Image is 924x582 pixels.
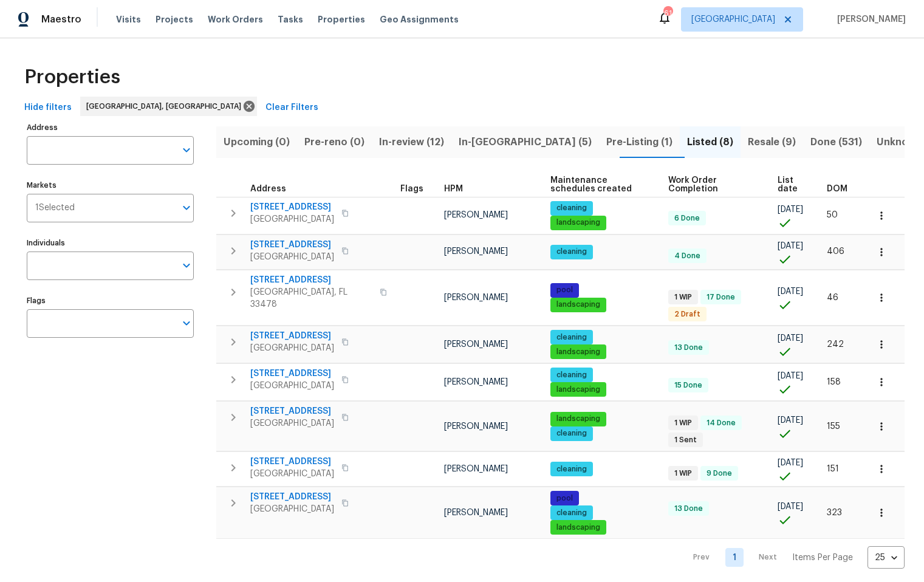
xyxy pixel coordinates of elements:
span: pool [552,285,578,295]
span: [PERSON_NAME] [444,340,508,349]
span: [GEOGRAPHIC_DATA] [691,13,775,26]
span: 1 WIP [669,468,697,479]
span: 242 [827,340,844,349]
span: Work Order Completion [668,176,758,193]
span: [PERSON_NAME] [444,422,508,431]
span: cleaning [552,508,592,518]
span: 1 WIP [669,418,697,428]
span: cleaning [552,428,592,439]
span: Tasks [278,15,303,24]
span: 1 Sent [669,435,702,445]
span: landscaping [552,347,605,357]
span: [GEOGRAPHIC_DATA] [250,213,334,225]
span: Work Orders [208,13,263,26]
span: [GEOGRAPHIC_DATA], [GEOGRAPHIC_DATA] [86,100,246,112]
label: Individuals [27,239,194,247]
span: landscaping [552,385,605,395]
span: In-review (12) [379,134,444,151]
span: Address [250,185,286,193]
span: landscaping [552,217,605,228]
span: Hide filters [24,100,72,115]
span: 323 [827,508,842,517]
span: 6 Done [669,213,705,224]
span: [GEOGRAPHIC_DATA] [250,417,334,430]
span: [GEOGRAPHIC_DATA] [250,342,334,354]
span: 155 [827,422,840,431]
span: [GEOGRAPHIC_DATA] [250,468,334,480]
span: [STREET_ADDRESS] [250,456,334,468]
span: 2 Draft [669,309,705,320]
span: 14 Done [702,418,741,428]
span: Resale (9) [748,134,796,151]
label: Flags [27,297,194,304]
button: Hide filters [19,97,77,119]
button: Open [178,315,195,332]
span: [DATE] [778,416,803,425]
span: [PERSON_NAME] [444,247,508,256]
span: In-[GEOGRAPHIC_DATA] (5) [459,134,592,151]
span: HPM [444,185,463,193]
span: DOM [827,185,847,193]
span: cleaning [552,247,592,257]
a: Goto page 1 [725,548,744,567]
nav: Pagination Navigation [682,546,905,569]
span: Clear Filters [265,100,318,115]
span: [STREET_ADDRESS] [250,405,334,417]
span: cleaning [552,203,592,213]
p: Items Per Page [792,552,853,564]
span: [STREET_ADDRESS] [250,368,334,380]
span: Pre-reno (0) [304,134,364,151]
button: Open [178,142,195,159]
span: [STREET_ADDRESS] [250,239,334,251]
span: Done (531) [810,134,862,151]
span: 158 [827,378,841,386]
span: Geo Assignments [380,13,459,26]
span: landscaping [552,300,605,310]
span: [GEOGRAPHIC_DATA] [250,380,334,392]
span: [PERSON_NAME] [444,465,508,473]
button: Open [178,257,195,274]
span: [PERSON_NAME] [444,211,508,219]
button: Clear Filters [261,97,323,119]
span: [GEOGRAPHIC_DATA], FL 33478 [250,286,372,310]
span: 13 Done [669,504,708,514]
button: Open [178,199,195,216]
span: [STREET_ADDRESS] [250,330,334,342]
span: Listed (8) [687,134,733,151]
span: 13 Done [669,343,708,353]
span: [DATE] [778,205,803,214]
span: 151 [827,465,839,473]
span: Flags [400,185,423,193]
span: [STREET_ADDRESS] [250,274,372,286]
span: [DATE] [778,459,803,467]
span: [DATE] [778,334,803,343]
span: Properties [24,71,120,83]
span: Maintenance schedules created [550,176,647,193]
span: landscaping [552,414,605,424]
span: Pre-Listing (1) [606,134,672,151]
span: [DATE] [778,287,803,296]
span: [PERSON_NAME] [444,378,508,386]
span: pool [552,493,578,504]
span: [DATE] [778,502,803,511]
span: Projects [156,13,193,26]
span: 4 Done [669,251,705,261]
span: [DATE] [778,242,803,250]
span: [STREET_ADDRESS] [250,201,334,213]
span: Upcoming (0) [224,134,290,151]
span: landscaping [552,522,605,533]
label: Address [27,124,194,131]
span: 46 [827,293,838,302]
label: Markets [27,182,194,189]
span: 9 Done [702,468,737,479]
div: 61 [663,7,672,19]
span: cleaning [552,332,592,343]
span: Properties [318,13,365,26]
span: 17 Done [702,292,740,303]
div: [GEOGRAPHIC_DATA], [GEOGRAPHIC_DATA] [80,97,257,116]
div: 25 [868,542,905,573]
span: 50 [827,211,838,219]
span: 406 [827,247,844,256]
span: Visits [116,13,141,26]
span: [PERSON_NAME] [832,13,906,26]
